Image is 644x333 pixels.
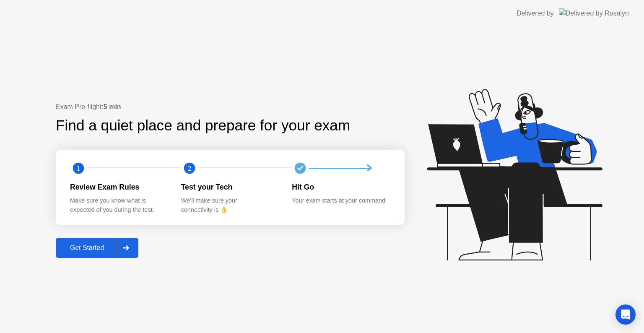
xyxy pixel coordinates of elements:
[77,164,80,172] text: 1
[181,196,279,214] div: We’ll make sure your connectivity is 👌
[517,8,554,18] div: Delivered by
[70,196,168,214] div: Make sure you know what is expected of you during the test.
[58,244,116,252] div: Get Started
[104,103,121,110] b: 5 min
[559,8,629,18] img: Delivered by Rosalyn
[70,182,168,193] div: Review Exam Rules
[56,238,138,258] button: Get Started
[56,114,351,137] div: Find a quiet place and prepare for your exam
[188,164,191,172] text: 2
[615,304,636,325] div: Open Intercom Messenger
[181,182,279,193] div: Test your Tech
[292,196,390,206] div: Your exam starts at your command
[292,182,390,193] div: Hit Go
[56,102,405,112] div: Exam Pre-flight:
